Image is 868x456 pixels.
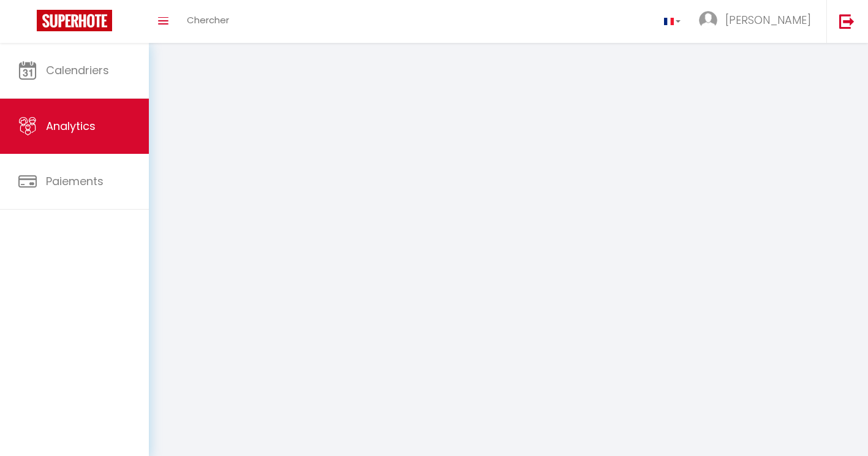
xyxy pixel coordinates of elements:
span: Chercher [187,13,229,26]
span: Calendriers [46,63,109,78]
span: Paiements [46,173,104,189]
span: [PERSON_NAME] [725,12,811,28]
img: ... [699,11,717,29]
img: logout [839,13,855,29]
span: Analytics [46,118,96,134]
img: Super Booking [37,10,112,31]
